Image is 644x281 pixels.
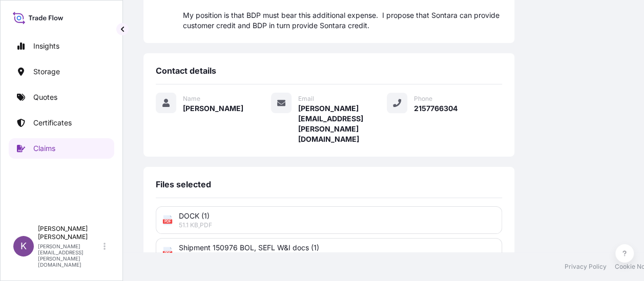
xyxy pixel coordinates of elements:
text: PDF [164,220,171,223]
a: Privacy Policy [565,263,607,271]
p: Certificates [33,118,72,128]
span: Files selected [156,179,211,189]
span: Shipment 150976 BOL, SEFL W&I docs (1) [179,243,495,253]
p: Claims [33,143,55,154]
a: Storage [9,61,114,82]
span: [PERSON_NAME][EMAIL_ADDRESS][PERSON_NAME][DOMAIN_NAME] [298,103,386,144]
span: Name [183,95,200,103]
p: [PERSON_NAME] [PERSON_NAME] [38,225,101,241]
p: Quotes [33,92,57,102]
a: Claims [9,138,114,159]
span: Contact details [156,66,216,76]
p: Insights [33,41,59,51]
span: Phone [414,95,432,103]
span: 51.1 KB , PDF [179,221,495,229]
span: [PERSON_NAME] [183,103,243,114]
a: Insights [9,36,114,56]
span: 2157766304 [414,103,458,114]
p: Storage [33,67,60,77]
a: Quotes [9,87,114,107]
a: Certificates [9,113,114,133]
span: Email [298,95,314,103]
span: DOCK (1) [179,211,495,221]
span: K [20,241,27,251]
p: [PERSON_NAME][EMAIL_ADDRESS][PERSON_NAME][DOMAIN_NAME] [38,243,101,268]
text: PDF [164,251,171,255]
